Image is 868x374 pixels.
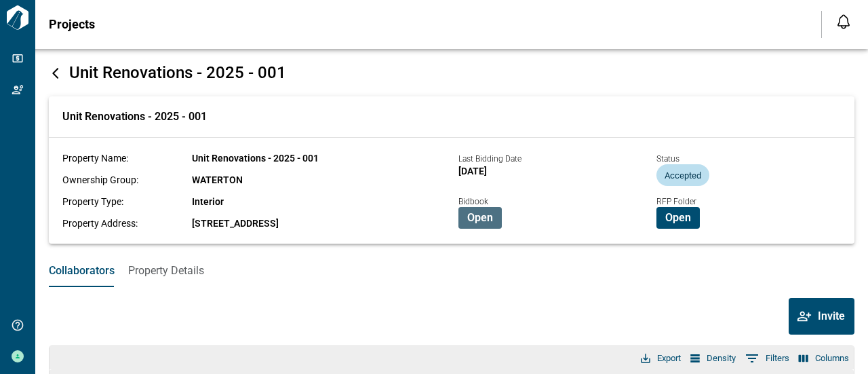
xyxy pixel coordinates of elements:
button: Density [687,350,739,367]
span: [STREET_ADDRESS] [192,218,279,229]
button: Export [637,350,684,367]
span: Interior [192,196,224,207]
span: Invite [818,310,845,323]
span: [DATE] [458,166,487,176]
span: RFP Folder [656,197,696,206]
button: Show filters [742,348,793,369]
span: Unit Renovations - 2025 - 001 [62,110,207,124]
div: base tabs [35,255,868,287]
span: Collaborators [49,264,115,278]
span: WATERTON [192,174,243,185]
span: Property Type: [62,196,123,207]
button: Select columns [795,350,852,367]
a: Open [656,210,700,223]
span: Property Details [128,264,204,278]
a: Open [458,210,502,223]
span: Open [665,211,691,225]
button: Open [656,207,700,229]
span: Open [467,211,493,225]
button: Invite [789,298,854,335]
span: Ownership Group: [62,174,138,185]
span: Property Address: [62,218,138,229]
button: Open notification feed [833,11,854,33]
span: Unit Renovations - 2025 - 001 [192,153,319,164]
button: Open [458,207,502,229]
span: Status [656,154,679,164]
span: Last Bidding Date [458,154,521,164]
span: Projects [49,18,95,31]
span: Accepted [656,170,709,181]
span: Unit Renovations - 2025 - 001 [69,63,286,82]
span: Bidbook [458,197,488,206]
span: Property Name: [62,153,128,164]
